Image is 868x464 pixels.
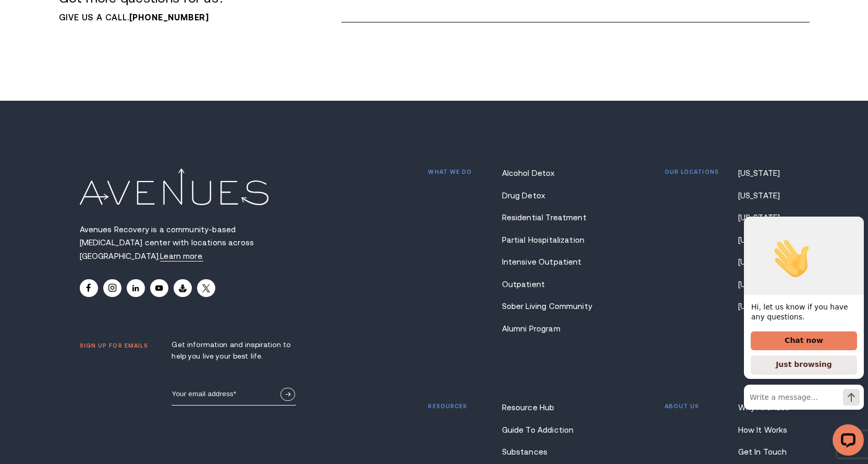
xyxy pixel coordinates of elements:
[502,257,591,266] a: Intensive Outpatient
[129,13,209,22] a: [PHONE_NUMBER]
[502,213,591,222] a: Residential Treatment
[502,447,591,456] a: Substances
[80,169,268,205] img: Avenues Logo
[172,383,296,406] input: Your email address*
[738,169,789,177] a: [US_STATE]
[665,403,700,410] p: About us
[428,403,467,410] p: Resources
[502,324,591,333] a: Alumni Program
[502,302,591,311] a: Sober Living Community
[736,216,868,464] iframe: LiveChat chat widget
[502,403,591,412] a: Resource Hub
[428,169,472,175] p: What we do
[502,169,591,177] a: Alcohol Detox
[80,342,149,349] p: Sign up for emails
[665,169,719,175] p: Our locations
[280,388,295,401] button: Sign Up Now
[59,13,237,22] p: Give us a call.
[502,425,591,434] a: Guide To Addiction
[502,191,591,200] a: Drug Detox
[738,191,789,200] a: [US_STATE]
[172,339,296,362] p: Get information and inspiration to help you live your best life.
[738,213,789,222] a: [US_STATE]
[502,235,591,244] a: Partial Hospitalization
[502,280,591,289] a: Outpatient
[80,223,297,263] p: Avenues Recovery is a community-based [MEDICAL_DATA] center with locations across [GEOGRAPHIC_DATA].
[150,279,169,297] a: Youtube
[160,252,203,260] a: Learn more.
